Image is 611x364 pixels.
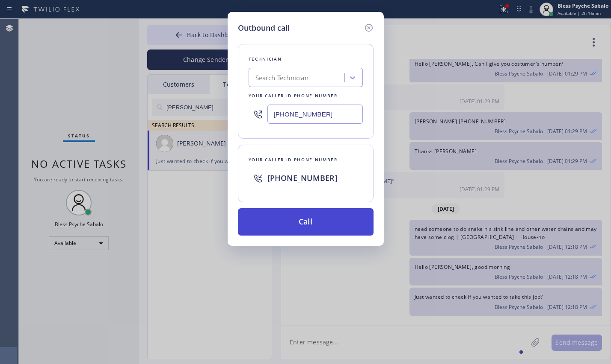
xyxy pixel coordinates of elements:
[255,73,308,83] div: Search Technician
[249,155,363,164] div: Your caller id phone number
[267,105,363,124] input: (123) 456-7890
[267,173,338,183] span: [PHONE_NUMBER]
[238,22,290,34] h5: Outbound call
[249,91,363,100] div: Your caller id phone number
[238,208,374,236] button: Call
[249,55,363,64] div: Technician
